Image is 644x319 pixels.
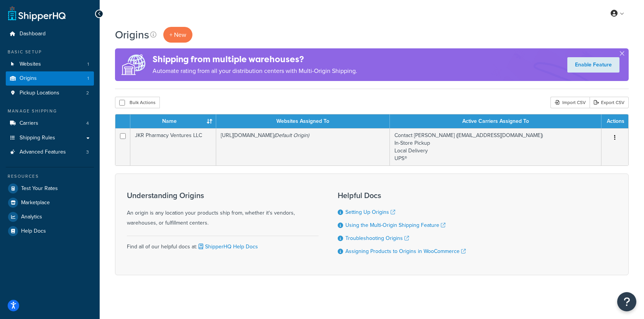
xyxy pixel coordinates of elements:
a: ShipperHQ Home [8,6,66,21]
a: Marketplace [6,196,94,210]
h4: Shipping from multiple warehouses? [153,53,357,66]
a: Enable Feature [567,57,619,73]
li: Advanced Features [6,145,94,159]
a: Troubleshooting Origins [345,234,409,242]
span: Origins [20,75,37,82]
th: Active Carriers Assigned To [390,114,601,128]
button: Open Resource Center [617,292,636,311]
td: Contact [PERSON_NAME] ([EMAIL_ADDRESS][DOMAIN_NAME]) In-Store Pickup Local Delivery UPS® [390,128,601,165]
a: Assigning Products to Origins in WooCommerce [345,247,466,255]
p: Automate rating from all your distribution centers with Multi-Origin Shipping. [153,66,357,76]
h1: Origins [115,27,149,42]
span: Test Your Rates [21,185,58,192]
li: Pickup Locations [6,86,94,100]
a: Setting Up Origins [345,208,395,216]
div: Manage Shipping [6,108,94,114]
h3: Helpful Docs [338,191,466,200]
td: [URL][DOMAIN_NAME] [216,128,390,165]
a: Using the Multi-Origin Shipping Feature [345,221,445,229]
span: + New [169,30,186,39]
li: Websites [6,57,94,71]
span: Pickup Locations [20,90,59,96]
a: Pickup Locations 2 [6,86,94,100]
span: 4 [86,120,89,127]
li: Origins [6,71,94,86]
a: Export CSV [590,97,629,108]
span: Advanced Features [20,149,66,155]
div: An origin is any location your products ship from, whether it's vendors, warehouses, or fulfillme... [127,191,319,228]
span: Carriers [20,120,38,127]
a: Shipping Rules [6,131,94,145]
th: Name : activate to sort column ascending [130,114,216,128]
button: Bulk Actions [115,97,160,108]
div: Find all of our helpful docs at: [127,236,319,252]
th: Actions [601,114,628,128]
span: 1 [87,61,89,68]
span: Help Docs [21,228,46,235]
span: 1 [87,75,89,82]
span: 3 [86,149,89,155]
a: Carriers 4 [6,116,94,131]
h3: Understanding Origins [127,191,319,200]
a: Dashboard [6,27,94,41]
a: Websites 1 [6,57,94,71]
span: Dashboard [20,31,46,37]
img: ad-origins-multi-dfa493678c5a35abed25fd24b4b8a3fa3505936ce257c16c00bdefe2f3200be3.png [115,48,153,81]
a: + New [163,27,192,43]
th: Websites Assigned To [216,114,390,128]
td: JKR Pharmacy Ventures LLC [130,128,216,165]
span: 2 [86,90,89,96]
span: Websites [20,61,41,68]
span: Shipping Rules [20,135,55,141]
li: Carriers [6,116,94,131]
div: Basic Setup [6,49,94,55]
div: Import CSV [550,97,590,108]
div: Resources [6,173,94,180]
a: Test Your Rates [6,182,94,195]
a: Advanced Features 3 [6,145,94,159]
span: Analytics [21,214,42,220]
span: Marketplace [21,200,50,206]
a: ShipperHQ Help Docs [197,243,258,251]
i: (Default Origin) [274,131,309,139]
a: Origins 1 [6,71,94,86]
a: Analytics [6,210,94,224]
a: Help Docs [6,224,94,238]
